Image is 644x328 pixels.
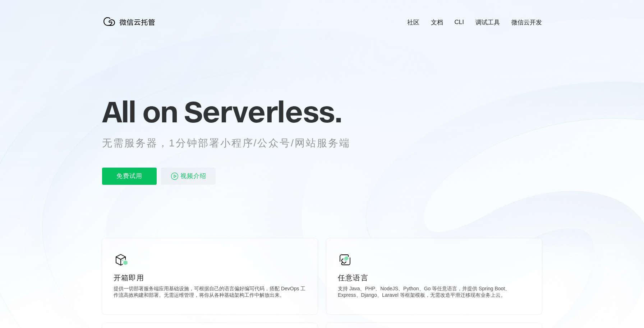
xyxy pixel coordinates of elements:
a: 文档 [431,18,443,27]
img: video_play.svg [170,172,179,181]
a: 微信云托管 [102,24,160,30]
p: 支持 Java、PHP、NodeJS、Python、Go 等任意语言，并提供 Spring Boot、Express、Django、Laravel 等框架模板，无需改造平滑迁移现有业务上云。 [338,286,530,300]
p: 无需服务器，1分钟部署小程序/公众号/网站服务端 [102,136,364,150]
a: 调试工具 [475,18,500,27]
img: 微信云托管 [102,14,160,29]
span: 视频介绍 [180,168,206,185]
a: 微信云开发 [511,18,542,27]
p: 开箱即用 [114,273,306,283]
a: 社区 [407,18,419,27]
span: Serverless. [184,94,342,130]
p: 提供一切部署服务端应用基础设施，可根据自己的语言偏好编写代码，搭配 DevOps 工作流高效构建和部署。无需运维管理，将你从各种基础架构工作中解放出来。 [114,286,306,300]
p: 免费试用 [102,168,157,185]
span: All on [102,94,177,130]
a: CLI [455,19,464,26]
p: 任意语言 [338,273,530,283]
